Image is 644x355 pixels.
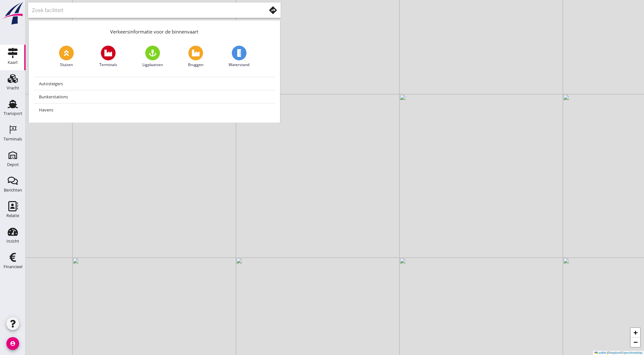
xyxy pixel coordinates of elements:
[622,351,642,354] a: OpenStreetMap
[8,60,18,64] div: Kaart
[610,351,620,354] a: Mapbox
[4,265,22,269] div: Financieel
[99,62,117,68] span: Terminals
[4,137,22,141] div: Terminals
[4,188,22,192] div: Berichten
[7,162,19,167] div: Depot
[29,20,280,41] div: Verkeersinformatie voor de binnenvaart
[229,62,249,68] span: Waterstand
[1,2,24,25] img: logo-small.a267ee39.svg
[593,351,644,355] div: © ©
[188,62,203,68] span: Bruggen
[60,62,73,68] span: Sluizen
[6,214,19,218] div: Relatie
[39,106,270,114] div: Havens
[631,337,640,347] a: Zoom out
[607,351,608,354] span: |
[6,337,19,350] i: account_circle
[633,338,638,346] span: −
[633,329,638,336] span: +
[142,46,163,68] a: Ligplaatsen
[99,46,117,68] a: Terminals
[229,46,249,68] a: Waterstand
[32,5,257,15] input: Zoek faciliteit
[59,46,74,68] a: Sluizen
[142,62,163,68] span: Ligplaatsen
[188,46,203,68] a: Bruggen
[631,328,640,337] a: Zoom in
[39,93,270,101] div: Bunkerstations
[39,80,270,87] div: Autosteigers
[6,239,19,243] div: Inzicht
[7,86,19,90] div: Vracht
[595,351,606,354] a: Leaflet
[4,111,22,116] div: Transport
